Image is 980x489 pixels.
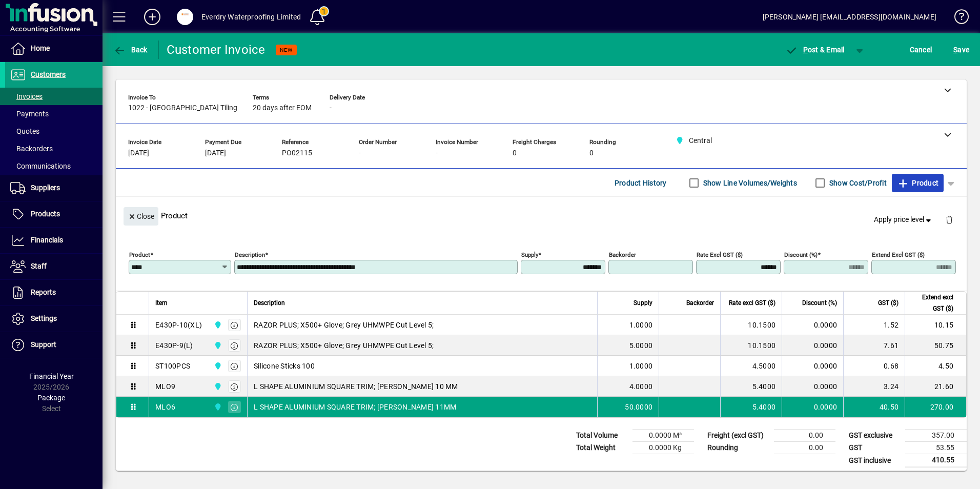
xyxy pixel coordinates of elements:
span: 1.0000 [629,361,653,371]
span: L SHAPE ALUMINIUM SQUARE TRIM; [PERSON_NAME] 10 MM [254,381,458,392]
div: E430P-9(L) [155,340,193,351]
app-page-header-button: Delete [937,215,962,224]
a: Quotes [5,123,103,140]
span: - [359,149,361,157]
a: Home [5,36,103,62]
a: Settings [5,306,103,332]
a: Staff [5,254,103,279]
span: Cancel [910,42,932,58]
span: Rate excl GST ($) [729,297,775,309]
mat-label: Backorder [609,251,636,258]
a: Financials [5,228,103,253]
span: Supply [634,297,652,309]
button: Post & Email [780,40,850,59]
button: Product [892,174,944,192]
a: Backorders [5,140,103,157]
span: Central [211,319,223,331]
td: Freight (excl GST) [702,430,774,442]
div: MLO9 [155,381,175,392]
span: 20 days after EOM [253,104,312,112]
td: 0.0000 [782,315,843,335]
a: Communications [5,157,103,175]
span: Financials [31,236,63,244]
td: Total Volume [571,430,632,442]
span: ost & Email [785,46,845,54]
span: Settings [31,314,57,322]
span: P [803,46,808,54]
span: PO02115 [282,149,312,157]
label: Show Cost/Profit [827,178,887,188]
td: 357.00 [905,430,967,442]
span: Communications [10,162,71,170]
td: 40.50 [843,397,905,417]
td: 4.50 [905,356,966,376]
a: Knowledge Base [947,2,967,35]
td: 0.0000 M³ [632,430,694,442]
a: Invoices [5,88,103,105]
button: Product History [610,174,671,192]
a: Products [5,201,103,227]
span: 4.0000 [629,381,653,392]
span: 1.0000 [629,320,653,330]
td: 7.61 [843,335,905,356]
div: 5.4000 [727,402,775,412]
span: Discount (%) [802,297,837,309]
td: 0.00 [774,430,835,442]
app-page-header-button: Back [103,40,159,59]
span: Silicone Sticks 100 [254,361,315,371]
button: Back [111,40,150,59]
a: Support [5,332,103,358]
td: 0.0000 [782,397,843,417]
span: [DATE] [205,149,226,157]
button: Delete [937,207,962,232]
button: Apply price level [870,211,937,229]
app-page-header-button: Close [121,211,161,220]
span: Invoices [10,92,43,100]
span: NEW [280,47,293,53]
td: 0.68 [843,356,905,376]
td: 50.75 [905,335,966,356]
button: Save [951,40,972,59]
label: Show Line Volumes/Weights [701,178,797,188]
span: Backorders [10,145,53,153]
div: 10.1500 [727,340,775,351]
span: RAZOR PLUS; X500+ Glove; Grey UHMWPE Cut Level 5; [254,320,434,330]
span: Central [211,401,223,413]
div: 5.4000 [727,381,775,392]
span: Apply price level [874,214,933,225]
td: Rounding [702,442,774,454]
mat-label: Supply [521,251,538,258]
td: 270.00 [905,397,966,417]
div: Everdry Waterproofing Limited [201,9,301,25]
span: GST ($) [878,297,899,309]
span: Financial Year [29,372,74,380]
span: 0 [513,149,517,157]
span: S [953,46,957,54]
span: ave [953,42,969,58]
span: Package [37,394,65,402]
span: 0 [589,149,594,157]
span: Products [31,210,60,218]
div: Product [116,197,967,234]
div: MLO6 [155,402,175,412]
td: 0.0000 [782,356,843,376]
span: Description [254,297,285,309]
button: Add [136,8,169,26]
mat-label: Discount (%) [784,251,818,258]
mat-label: Extend excl GST ($) [872,251,925,258]
td: GST inclusive [844,454,905,467]
div: E430P-10(XL) [155,320,202,330]
td: 53.55 [905,442,967,454]
span: Payments [10,110,49,118]
mat-label: Description [235,251,265,258]
td: GST exclusive [844,430,905,442]
td: 21.60 [905,376,966,397]
span: Close [128,208,154,225]
span: Suppliers [31,184,60,192]
span: Product History [615,175,667,191]
a: Suppliers [5,175,103,201]
td: 0.0000 [782,376,843,397]
mat-label: Product [129,251,150,258]
span: 5.0000 [629,340,653,351]
span: Product [897,175,938,191]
